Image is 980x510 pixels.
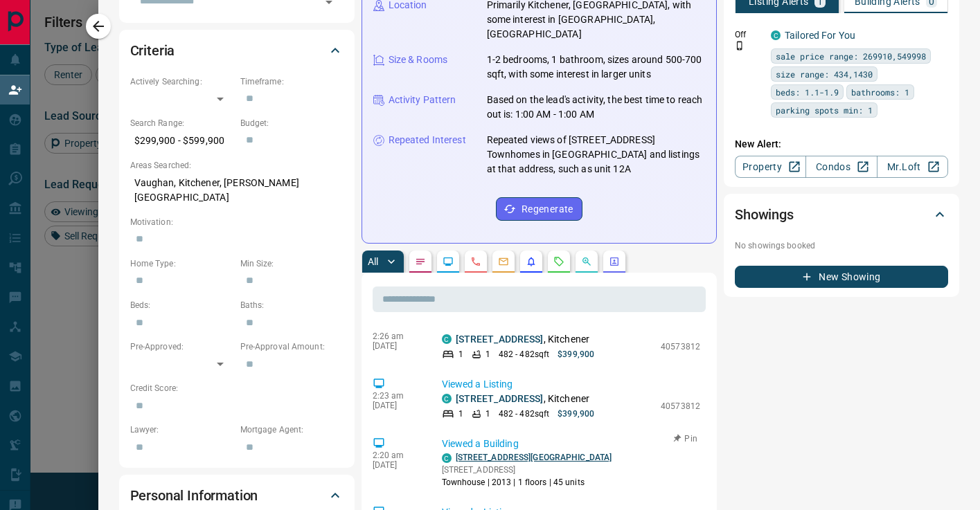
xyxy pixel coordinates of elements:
svg: Lead Browsing Activity [443,256,454,267]
span: bathrooms: 1 [851,85,909,99]
svg: Requests [553,256,564,267]
h2: Criteria [130,39,175,62]
p: Home Type: [130,257,233,270]
span: sale price range: 269910,549998 [776,49,926,63]
p: Repeated views of [STREET_ADDRESS] Townhomes in [GEOGRAPHIC_DATA] and listings at that address, s... [487,133,706,176]
h2: Personal Information [130,484,258,507]
div: condos.ca [442,453,452,463]
div: condos.ca [442,334,452,344]
p: 482 - 482 sqft [499,408,549,420]
p: 1 [458,348,463,361]
p: All [368,257,379,266]
p: Viewed a Building [442,437,701,451]
p: $399,900 [558,348,594,361]
p: 2:26 am [373,331,421,341]
p: Min Size: [240,257,344,270]
svg: Listing Alerts [526,256,537,267]
p: Based on the lead's activity, the best time to reach out is: 1:00 AM - 1:00 AM [487,93,706,122]
svg: Calls [470,256,481,267]
p: No showings booked [735,239,948,252]
p: 1 [458,408,463,420]
p: 40573812 [661,340,700,353]
span: beds: 1.1-1.9 [776,85,839,99]
a: [STREET_ADDRESS] [456,393,544,404]
svg: Agent Actions [609,256,620,267]
p: Motivation: [130,216,344,228]
p: Viewed a Listing [442,377,701,392]
p: Pre-Approved: [130,340,233,353]
p: Mortgage Agent: [240,424,344,436]
p: Activity Pattern [389,93,456,107]
a: Property [735,156,806,178]
p: Size & Rooms [389,53,448,67]
span: size range: 434,1430 [776,67,873,81]
a: [STREET_ADDRESS] [456,334,544,345]
a: [STREET_ADDRESS][GEOGRAPHIC_DATA] [456,453,612,462]
div: Showings [735,198,948,231]
p: Baths: [240,299,344,311]
p: Beds: [130,299,233,311]
a: Mr.Loft [877,156,948,178]
p: Areas Searched: [130,159,344,172]
p: [STREET_ADDRESS] [442,464,612,476]
svg: Emails [498,256,509,267]
h2: Showings [735,203,794,226]
button: Pin [666,432,706,445]
p: $299,900 - $599,900 [130,129,233,152]
button: New Showing [735,266,948,288]
p: Credit Score: [130,382,344,394]
svg: Opportunities [581,256,592,267]
p: [DATE] [373,341,421,351]
p: , Kitchener [456,332,590,347]
p: 2:20 am [373,450,421,460]
p: [DATE] [373,460,421,470]
p: 482 - 482 sqft [499,348,549,361]
p: Townhouse | 2013 | 1 floors | 45 units [442,476,612,489]
p: 1-2 bedrooms, 1 bathroom, sizes around 500-700 sqft, with some interest in larger units [487,53,706,82]
p: Pre-Approval Amount: [240,340,344,353]
p: New Alert: [735,137,948,152]
p: Budget: [240,117,344,129]
button: Regenerate [496,197,582,221]
p: 1 [485,348,490,361]
p: 40573812 [661,400,700,412]
span: parking spots min: 1 [776,103,873,117]
p: Lawyer: [130,424,233,436]
p: 2:23 am [373,391,421,401]
div: condos.ca [771,30,781,40]
p: , Kitchener [456,392,590,406]
p: 1 [485,408,490,420]
svg: Push Notification Only [735,41,745,51]
p: Actively Searching: [130,75,233,88]
a: Condos [805,156,877,178]
p: $399,900 [558,408,594,420]
p: Off [735,28,763,41]
div: condos.ca [442,394,452,403]
svg: Notes [415,256,426,267]
p: Repeated Interest [389,133,466,147]
div: Criteria [130,34,344,67]
p: Timeframe: [240,75,344,88]
a: Tailored For You [785,30,855,41]
p: [DATE] [373,401,421,410]
p: Search Range: [130,117,233,129]
p: Vaughan, Kitchener, [PERSON_NAME][GEOGRAPHIC_DATA] [130,172,344,209]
